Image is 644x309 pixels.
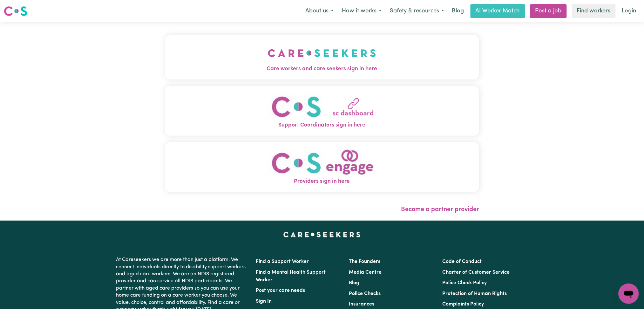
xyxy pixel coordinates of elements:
span: Providers sign in here [165,177,479,186]
a: Post your care needs [256,288,305,293]
button: Care workers and care seekers sign in here [165,35,479,79]
a: Media Centre [349,270,382,275]
a: Blog [448,4,468,18]
a: Police Check Policy [442,280,487,285]
a: Complaints Policy [442,302,484,307]
button: Providers sign in here [165,142,479,192]
a: Careseekers home page [283,232,361,237]
a: Code of Conduct [442,259,482,264]
a: Find workers [572,4,616,18]
iframe: Button to launch messaging window [619,284,639,304]
a: Sign In [256,299,272,304]
a: Find a Support Worker [256,259,309,264]
a: Find a Mental Health Support Worker [256,270,326,283]
button: Support Coordinators sign in here [165,86,479,136]
span: Support Coordinators sign in here [165,121,479,129]
a: Careseekers logo [4,4,27,18]
button: How it works [338,4,386,18]
button: Safety & resources [386,4,448,18]
a: The Founders [349,259,381,264]
a: Blog [349,280,360,285]
span: Care workers and care seekers sign in here [165,65,479,73]
a: Post a job [530,4,567,18]
img: Careseekers logo [4,5,27,17]
a: Login [618,4,640,18]
a: AI Worker Match [471,4,525,18]
a: Become a partner provider [401,206,479,213]
button: About us [301,4,338,18]
a: Charter of Customer Service [442,270,510,275]
a: Insurances [349,302,375,307]
a: Police Checks [349,291,381,296]
a: Protection of Human Rights [442,291,507,296]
